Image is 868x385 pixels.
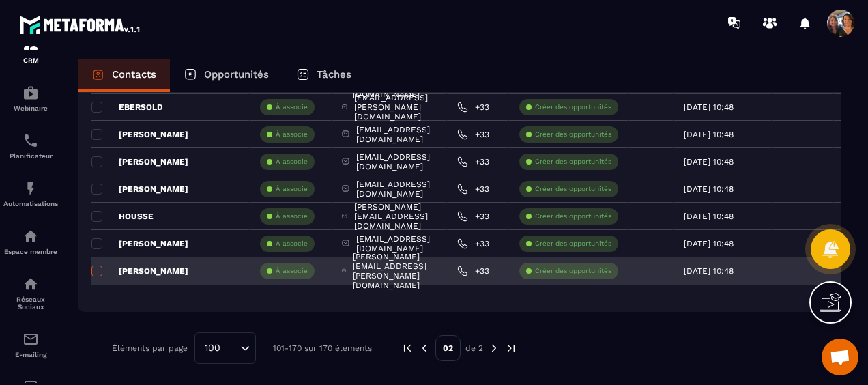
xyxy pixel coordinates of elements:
a: +33 [457,211,489,222]
a: schedulerschedulerPlanificateur [3,122,58,170]
a: automationsautomationsEspace membre [3,218,58,266]
p: Créer des opportunités [535,157,611,167]
p: Tâches [317,68,351,81]
p: [PERSON_NAME] [91,156,188,167]
img: automations [23,180,39,197]
img: prev [418,342,431,354]
p: [DATE] 10:48 [684,184,734,194]
img: next [505,342,517,354]
img: email [23,331,39,347]
a: automationsautomationsWebinaire [3,74,58,122]
p: À associe [276,130,308,139]
p: Opportunités [204,68,269,81]
a: emailemailE-mailing [3,321,58,369]
p: de 2 [465,343,483,354]
p: 101-170 sur 170 éléments [273,343,372,353]
p: [PERSON_NAME] [91,238,188,249]
p: Créer des opportunités [535,102,611,112]
img: social-network [23,276,39,292]
a: social-networksocial-networkRéseaux Sociaux [3,266,58,321]
p: Espace membre [3,248,58,255]
p: Créer des opportunités [535,184,611,194]
a: formationformationCRM [3,27,58,74]
p: Créer des opportunités [535,239,611,248]
p: À associe [276,239,308,248]
img: next [488,342,500,354]
p: [PERSON_NAME] [91,184,188,195]
a: +33 [457,156,489,167]
div: Ouvrir le chat [822,339,858,375]
p: E-mailing [3,351,58,358]
p: [DATE] 10:48 [684,239,734,248]
p: À associe [276,102,308,112]
img: logo [19,12,142,37]
input: Search for option [225,341,237,356]
p: EBERSOLD [91,102,163,113]
p: HOUSSE [91,211,154,222]
a: +33 [457,238,489,249]
p: Contacts [112,68,156,81]
img: prev [401,342,414,354]
p: [DATE] 10:48 [684,212,734,221]
img: scheduler [23,132,39,149]
p: [DATE] 10:48 [684,130,734,139]
p: À associe [276,184,308,194]
p: Webinaire [3,104,58,112]
p: [PERSON_NAME] [91,266,188,276]
img: automations [23,228,39,244]
a: Contacts [78,59,170,92]
p: CRM [3,57,58,64]
p: Réseaux Sociaux [3,296,58,311]
img: automations [23,85,39,101]
a: +33 [457,129,489,140]
p: 02 [435,335,461,361]
p: À associe [276,212,308,221]
p: Créer des opportunités [535,130,611,139]
a: Tâches [283,59,365,92]
div: Search for option [194,332,256,364]
p: Automatisations [3,200,58,208]
a: +33 [457,102,489,113]
p: [PERSON_NAME] [91,129,188,140]
p: À associe [276,157,308,167]
a: Opportunités [170,59,283,92]
a: automationsautomationsAutomatisations [3,170,58,218]
p: Créer des opportunités [535,212,611,221]
p: [DATE] 10:48 [684,157,734,167]
a: +33 [457,266,489,276]
a: +33 [457,184,489,195]
p: [DATE] 10:48 [684,266,734,276]
p: [DATE] 10:48 [684,102,734,112]
span: 100 [200,341,225,356]
p: Créer des opportunités [535,266,611,276]
p: Planificateur [3,152,58,160]
p: À associe [276,266,308,276]
p: Éléments par page [112,343,188,353]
